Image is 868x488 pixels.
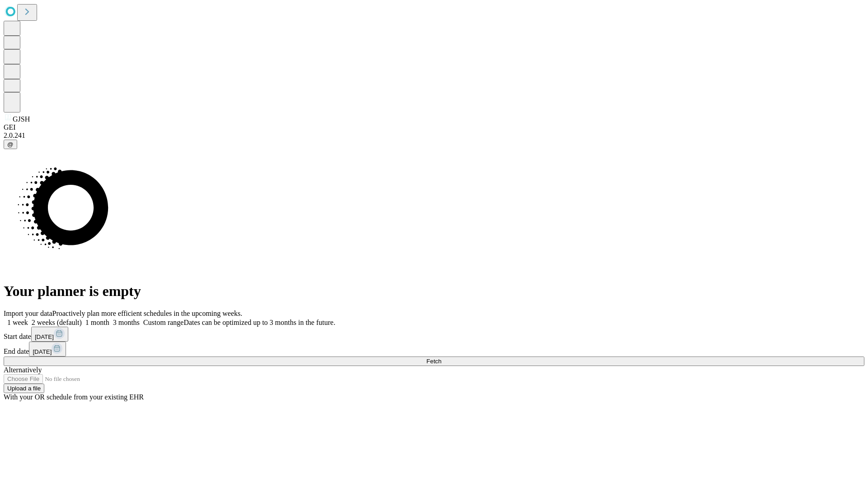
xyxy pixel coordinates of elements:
span: With your OR schedule from your existing EHR [4,393,144,401]
span: Import your data [4,310,52,317]
button: [DATE] [31,327,68,342]
div: 2.0.241 [4,131,864,140]
span: 1 month [85,319,109,326]
span: 3 months [113,319,140,326]
span: Alternatively [4,366,42,374]
span: @ [7,141,14,148]
span: Dates can be optimized up to 3 months in the future. [184,319,335,326]
span: Custom range [143,319,184,326]
h1: Your planner is empty [4,283,864,300]
span: [DATE] [35,333,54,340]
span: Fetch [426,358,441,365]
button: [DATE] [29,342,66,357]
span: 1 week [7,319,28,326]
div: Start date [4,327,864,342]
button: Fetch [4,357,864,366]
span: GJSH [13,115,30,123]
span: 2 weeks (default) [32,319,82,326]
button: @ [4,140,17,149]
span: Proactively plan more efficient schedules in the upcoming weeks. [52,310,242,317]
div: End date [4,342,864,357]
button: Upload a file [4,384,44,393]
div: GEI [4,123,864,131]
span: [DATE] [33,348,52,355]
